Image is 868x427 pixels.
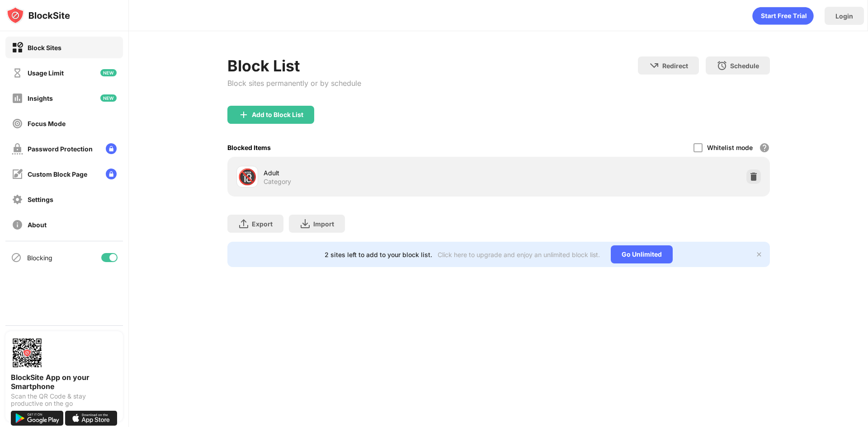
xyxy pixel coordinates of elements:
img: new-icon.svg [100,69,117,76]
div: Usage Limit [28,69,64,77]
div: 2 sites left to add to your block list. [325,251,432,258]
div: Blocked Items [227,144,271,151]
img: focus-off.svg [12,118,23,129]
img: password-protection-off.svg [12,143,23,155]
img: new-icon.svg [100,94,117,102]
img: lock-menu.svg [106,169,117,179]
div: Login [835,12,853,20]
div: animation [752,7,814,25]
div: Export [252,220,273,228]
img: x-button.svg [755,251,763,258]
img: block-on.svg [12,42,23,53]
div: Insights [28,94,53,102]
div: Block Sites [28,44,61,52]
img: download-on-the-app-store.svg [65,411,118,426]
div: Category [264,178,291,186]
img: customize-block-page-off.svg [12,169,23,180]
div: Password Protection [28,145,93,153]
div: Add to Block List [252,111,303,118]
div: Go Unlimited [611,245,673,263]
img: blocking-icon.svg [11,252,22,263]
div: Schedule [730,62,759,70]
div: Settings [28,196,53,203]
img: settings-off.svg [12,194,23,205]
img: lock-menu.svg [106,143,117,154]
div: About [28,221,47,229]
img: insights-off.svg [12,93,23,104]
div: Click here to upgrade and enjoy an unlimited block list. [438,251,600,258]
img: get-it-on-google-play.svg [11,411,63,426]
img: logo-blocksite.svg [6,6,70,24]
div: Custom Block Page [28,170,87,178]
div: Block sites permanently or by schedule [227,79,361,88]
div: Import [313,220,334,228]
div: Scan the QR Code & stay productive on the go [11,393,118,407]
img: options-page-qr-code.png [11,337,43,369]
div: Blocking [27,254,52,262]
div: Redirect [662,62,688,70]
div: Block List [227,56,361,75]
div: Focus Mode [28,120,66,127]
img: time-usage-off.svg [12,67,23,79]
div: Adult [264,168,499,178]
div: Whitelist mode [707,144,753,151]
img: about-off.svg [12,219,23,230]
div: 🔞 [238,168,257,186]
div: BlockSite App on your Smartphone [11,373,118,391]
